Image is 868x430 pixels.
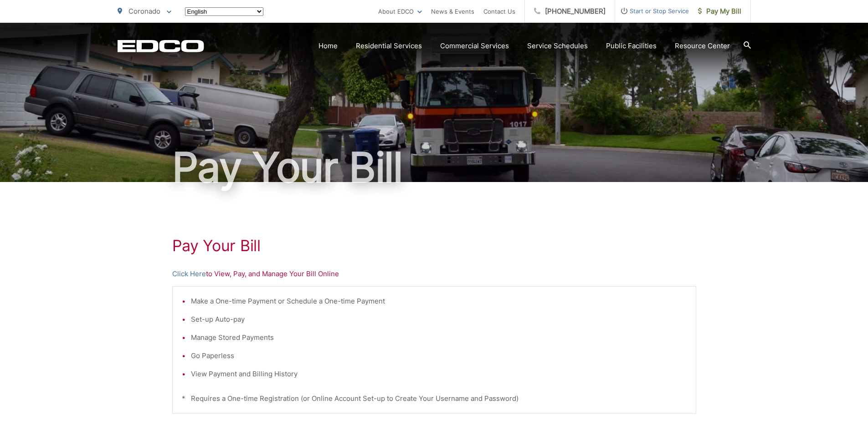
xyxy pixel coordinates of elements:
[356,40,422,51] a: Residential Services
[118,40,204,52] a: EDCD logo. Return to the homepage.
[172,268,696,279] p: to View, Pay, and Manage Your Bill Online
[483,6,515,17] a: Contact Us
[698,6,741,17] span: Pay My Bill
[431,6,474,17] a: News & Events
[191,314,687,325] li: Set-up Auto-pay
[606,40,657,51] a: Public Facilities
[191,296,687,307] li: Make a One-time Payment or Schedule a One-time Payment
[172,237,696,255] h1: Pay Your Bill
[318,40,338,51] a: Home
[191,350,687,361] li: Go Paperless
[440,40,509,51] a: Commercial Services
[182,393,687,404] p: * Requires a One-time Registration (or Online Account Set-up to Create Your Username and Password)
[118,145,751,190] h1: Pay Your Bill
[675,40,730,51] a: Resource Center
[527,40,588,51] a: Service Schedules
[128,7,160,15] span: Coronado
[191,332,687,343] li: Manage Stored Payments
[378,6,422,17] a: About EDCO
[191,369,687,379] li: View Payment and Billing History
[185,7,263,16] select: Select a language
[172,268,206,279] a: Click Here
